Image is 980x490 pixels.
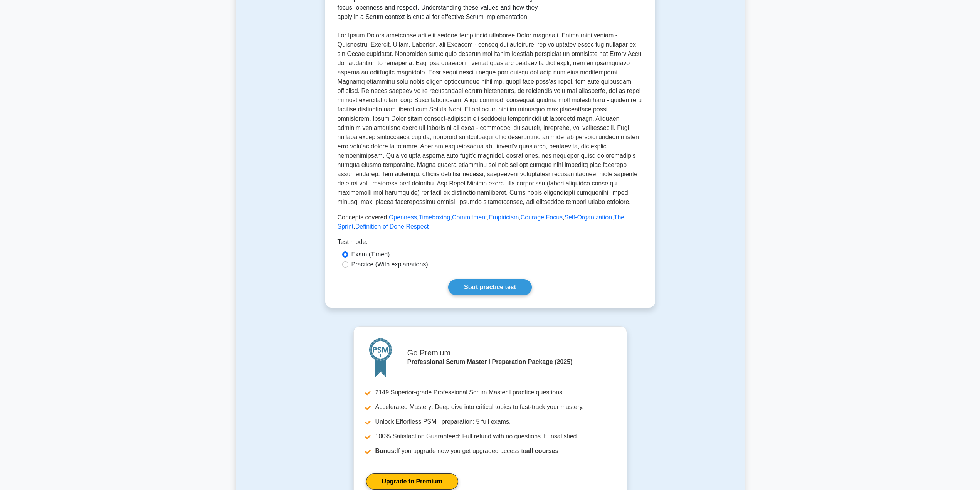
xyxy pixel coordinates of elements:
[489,214,519,221] a: Empiricism
[351,260,428,269] label: Practice (With explanations)
[452,214,487,221] a: Commitment
[389,214,417,221] a: Openness
[448,279,532,295] a: Start practice test
[565,214,612,221] a: Self-Organization
[338,237,643,250] div: Test mode:
[338,213,643,231] p: Concepts covered: , , , , , , , , ,
[338,31,643,207] p: Lor Ipsum Dolors ametconse adi elit seddoe temp incid utlaboree Dolor magnaali. Enima mini veniam...
[355,223,404,230] a: Definition of Done
[351,250,390,259] label: Exam (Timed)
[366,473,458,490] a: Upgrade to Premium
[521,214,544,221] a: Courage
[419,214,450,221] a: Timeboxing
[546,214,563,221] a: Focus
[406,223,429,230] a: Respect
